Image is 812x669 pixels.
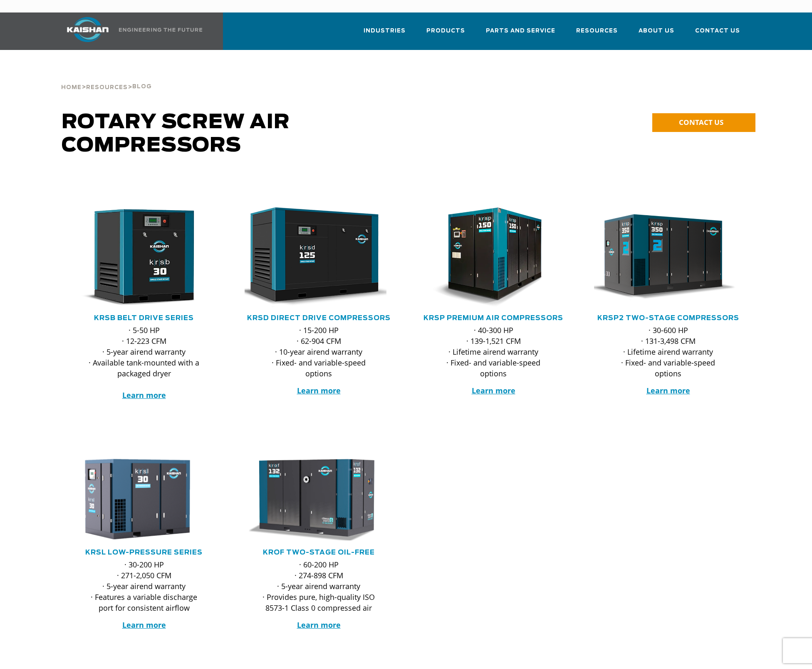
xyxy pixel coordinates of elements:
[594,207,742,307] div: krsp350
[85,549,203,556] a: KRSL Low-Pressure Series
[426,20,465,48] a: Products
[611,325,725,379] p: · 30-600 HP · 131-3,498 CFM · Lifetime airend warranty · Fixed- and variable-speed options
[61,85,82,90] span: Home
[64,457,212,542] img: krsl30
[86,83,128,91] a: Resources
[245,207,393,307] div: krsd125
[679,117,723,127] span: CONTACT US
[646,385,690,395] a: Learn more
[70,207,218,307] div: krsb30
[423,315,563,321] a: KRSP Premium Air Compressors
[94,315,194,321] a: KRSB Belt Drive Series
[576,20,618,48] a: Resources
[486,20,555,48] a: Parts and Service
[419,207,567,307] div: krsp150
[472,385,515,395] a: Learn more
[588,207,736,307] img: krsp350
[132,84,152,90] span: Blog
[57,17,119,42] img: kaishan logo
[695,20,740,48] a: Contact Us
[238,207,386,307] img: krsd125
[261,325,376,379] p: · 15-200 HP · 62-904 CFM · 10-year airend warranty · Fixed- and variable-speed options
[413,207,561,307] img: krsp150
[62,112,290,156] span: Rotary Screw Air Compressors
[297,385,341,395] a: Learn more
[597,315,739,321] a: KRSP2 Two-Stage Compressors
[247,315,391,321] a: KRSD Direct Drive Compressors
[261,559,376,613] p: · 60-200 HP · 274-898 CFM · 5-year airend warranty · Provides pure, high-quality ISO 8573-1 Class...
[64,207,212,307] img: krsb30
[639,20,674,48] a: About Us
[652,113,755,132] a: CONTACT US
[122,390,166,400] a: Learn more
[122,620,166,630] a: Learn more
[87,559,201,613] p: · 30-200 HP · 271-2,050 CFM · 5-year airend warranty · Features a variable discharge port for con...
[297,620,341,630] a: Learn more
[245,457,393,542] div: krof132
[639,26,674,36] span: About Us
[426,26,465,36] span: Products
[364,26,406,36] span: Industries
[57,12,204,50] a: Kaishan USA
[86,85,128,90] span: Resources
[486,26,555,36] span: Parts and Service
[364,20,406,48] a: Industries
[576,26,618,36] span: Resources
[695,26,740,36] span: Contact Us
[70,457,218,542] div: krsl30
[238,457,386,542] img: krof132
[87,325,201,400] p: · 5-50 HP · 12-223 CFM · 5-year airend warranty · Available tank-mounted with a packaged dryer
[119,28,202,32] img: Engineering the future
[263,549,375,556] a: KROF TWO-STAGE OIL-FREE
[436,325,551,379] p: · 40-300 HP · 139-1,521 CFM · Lifetime airend warranty · Fixed- and variable-speed options
[61,83,82,91] a: Home
[61,62,152,94] div: > >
